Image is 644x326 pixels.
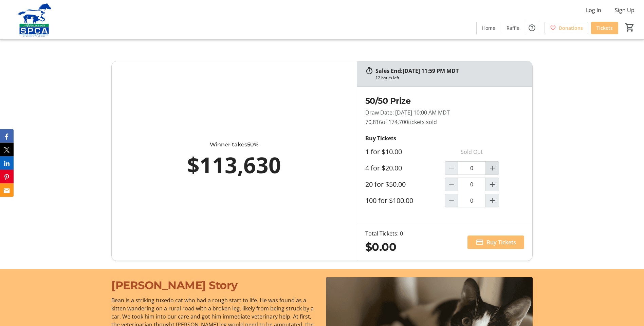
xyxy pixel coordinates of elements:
button: Increment by one [486,162,499,175]
span: Home [482,24,495,32]
div: Winner takes [142,141,327,149]
span: Raffle [507,24,519,32]
p: Draw Date: [DATE] 10:00 AM MDT [365,108,524,117]
span: Tickets [596,24,613,32]
span: Log In [586,6,601,14]
a: Raffle [501,22,525,34]
button: Sign Up [609,5,640,16]
span: Sales End: [375,67,403,75]
img: Alberta SPCA's Logo [4,3,65,37]
a: Donations [545,22,588,34]
span: [PERSON_NAME] Story [111,279,238,292]
div: $113,630 [142,149,327,181]
p: Sold Out [445,145,499,159]
span: Donations [559,24,583,32]
div: $0.00 [365,239,403,255]
div: 12 hours left [375,75,399,81]
button: Help [525,21,539,35]
label: 100 for $100.00 [365,197,413,205]
label: 1 for $10.00 [365,148,402,156]
span: of 174,700 [382,118,408,126]
span: Buy Tickets [486,238,516,246]
p: 70,816 tickets sold [365,118,524,126]
a: Tickets [591,22,618,34]
span: 50% [247,141,258,148]
span: [DATE] 11:59 PM MDT [403,67,459,75]
label: 20 for $50.00 [365,180,406,188]
strong: Buy Tickets [365,135,396,142]
button: Increment by one [486,178,499,191]
button: Buy Tickets [467,236,524,249]
label: 4 for $20.00 [365,164,402,172]
div: Total Tickets: 0 [365,229,403,238]
button: Cart [624,21,636,34]
button: Log In [581,5,607,16]
h2: 50/50 Prize [365,95,524,107]
span: Sign Up [615,6,634,14]
button: Increment by one [486,194,499,207]
a: Home [477,22,501,34]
